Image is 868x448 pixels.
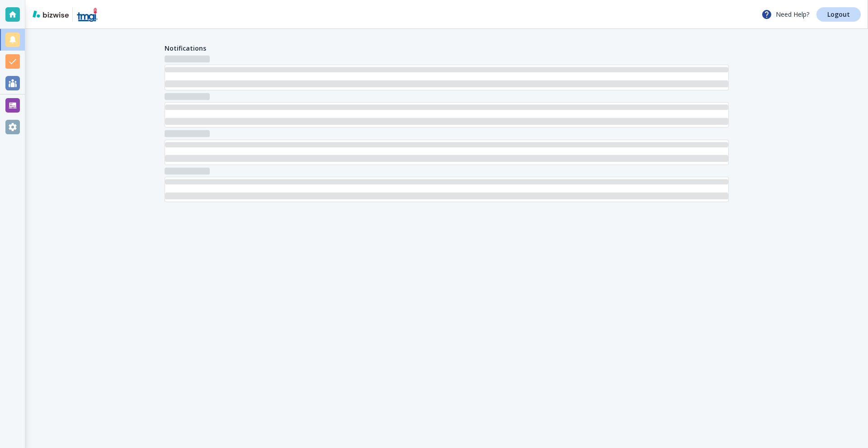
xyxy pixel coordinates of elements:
a: Logout [816,7,861,22]
img: TMGI HAZMAT [76,7,98,22]
img: bizwise [33,10,69,18]
p: Need Help? [761,9,809,20]
h4: Notifications [165,43,206,53]
p: Logout [827,11,850,18]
